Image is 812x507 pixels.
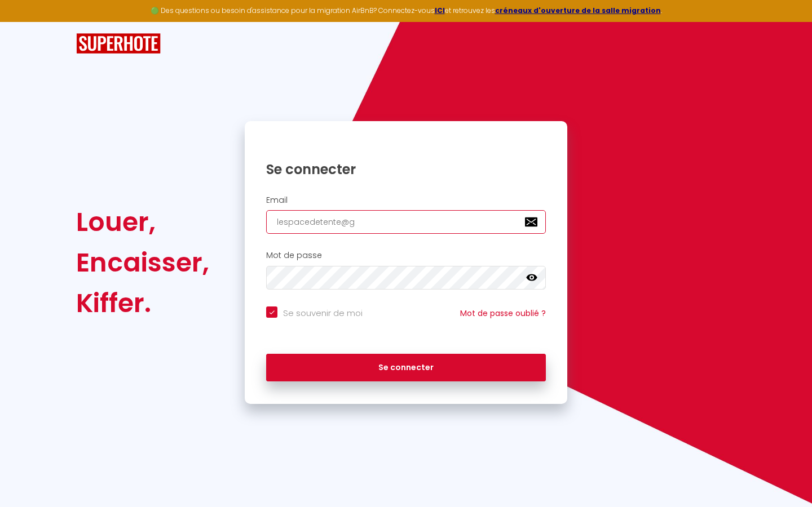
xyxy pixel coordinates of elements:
[9,5,43,38] button: Ouvrir le widget de chat LiveChat
[266,354,546,382] button: Se connecter
[76,242,209,283] div: Encaisser,
[266,161,546,178] h1: Se connecter
[76,33,161,54] img: SuperHote logo
[76,283,209,323] div: Kiffer.
[266,251,546,260] h2: Mot de passe
[76,202,209,242] div: Louer,
[495,6,661,15] a: créneaux d'ouverture de la salle migration
[435,6,445,15] a: ICI
[460,308,546,319] a: Mot de passe oublié ?
[266,195,546,205] h2: Email
[266,210,546,234] input: Ton Email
